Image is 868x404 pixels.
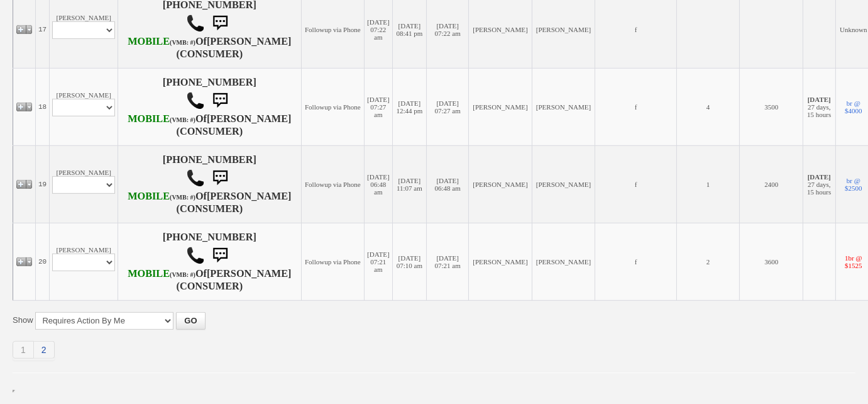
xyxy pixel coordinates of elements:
b: [DATE] [808,96,831,103]
font: MOBILE [128,113,170,125]
font: (VMB: #) [170,271,195,278]
b: T-Mobile USA, Inc. [128,113,195,125]
a: 1br @ $1525 [845,254,862,269]
img: call.png [186,14,205,33]
td: Followup via Phone [301,68,365,145]
b: T-Mobile USA, Inc. [128,191,195,202]
td: 2 [676,223,740,300]
td: [DATE] 11:07 am [392,145,427,223]
td: 2400 [740,145,803,223]
img: sms.png [207,11,233,36]
img: call.png [186,91,205,110]
img: sms.png [207,166,233,191]
h4: [PHONE_NUMBER] Of (CONSUMER) [121,154,298,215]
td: [DATE] 06:48 am [427,145,469,223]
font: MOBILE [128,36,170,47]
img: call.png [186,246,205,265]
b: [DATE] [808,173,831,181]
b: [PERSON_NAME] [207,191,292,202]
td: f [595,68,676,145]
td: [PERSON_NAME] [469,68,532,145]
td: [DATE] 07:10 am [392,223,427,300]
td: [DATE] 07:27 am [365,68,392,145]
td: [PERSON_NAME] [469,145,532,223]
td: 18 [36,68,50,145]
td: [PERSON_NAME] [532,68,595,145]
a: 1 [13,341,34,359]
img: sms.png [207,243,233,268]
td: [PERSON_NAME] [532,223,595,300]
h4: [PHONE_NUMBER] Of (CONSUMER) [121,77,298,137]
b: [PERSON_NAME] [207,113,292,125]
h4: [PHONE_NUMBER] Of (CONSUMER) [121,232,298,292]
td: [DATE] 07:21 am [365,223,392,300]
td: [DATE] 07:21 am [427,223,469,300]
b: [PERSON_NAME] [207,268,292,279]
td: f [595,145,676,223]
font: MOBILE [128,191,170,202]
b: T-Mobile USA, Inc. (form. Metro PCS, Inc.) [128,268,195,279]
td: Followup via Phone [301,145,365,223]
b: [PERSON_NAME] [207,36,292,47]
font: MOBILE [128,268,170,279]
td: [PERSON_NAME] [532,145,595,223]
font: (VMB: #) [170,194,195,201]
font: (VMB: #) [170,39,195,46]
label: Show [13,315,33,326]
td: 20 [36,223,50,300]
button: GO [176,312,205,330]
td: [PERSON_NAME] [469,223,532,300]
td: [DATE] 06:48 am [365,145,392,223]
td: 3500 [740,68,803,145]
td: [PERSON_NAME] [50,145,118,223]
img: sms.png [207,88,233,113]
td: 1 [676,145,740,223]
td: 3600 [740,223,803,300]
a: br @ $4000 [845,99,862,115]
td: [PERSON_NAME] [50,68,118,145]
b: T-Mobile USA, Inc. [128,36,195,47]
td: [DATE] 12:44 pm [392,68,427,145]
a: br @ $2500 [845,177,862,192]
td: 27 days, 15 hours [803,145,835,223]
a: 2 [34,341,55,359]
td: 4 [676,68,740,145]
td: 19 [36,145,50,223]
td: [PERSON_NAME] [50,223,118,300]
img: call.png [186,169,205,188]
font: (VMB: #) [170,116,195,123]
td: 27 days, 15 hours [803,68,835,145]
td: Followup via Phone [301,223,365,300]
td: f [595,223,676,300]
td: [DATE] 07:27 am [427,68,469,145]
